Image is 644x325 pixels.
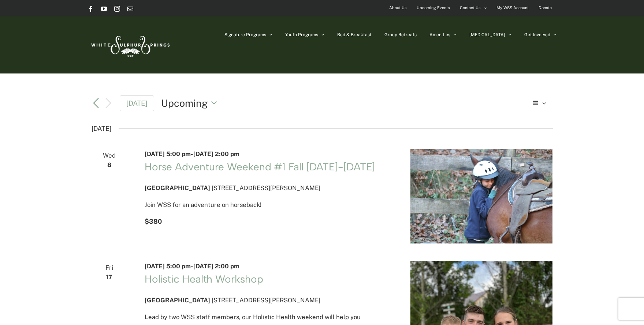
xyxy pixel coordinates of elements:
[285,33,318,37] span: Youth Programs
[384,33,417,37] span: Group Retreats
[429,33,450,37] span: Amenities
[193,150,239,158] span: [DATE] 2:00 pm
[389,3,407,13] span: About Us
[145,262,191,270] span: [DATE] 5:00 pm
[92,99,100,107] a: Previous Events
[469,33,505,37] span: [MEDICAL_DATA]
[410,149,552,243] img: IMG_1414
[145,184,210,192] span: [GEOGRAPHIC_DATA]
[92,272,127,283] span: 17
[114,6,120,12] a: Instagram
[88,6,94,12] a: Facebook
[224,16,272,53] a: Signature Programs
[337,16,372,53] a: Bed & Breakfast
[524,16,556,53] a: Get Involved
[92,150,127,161] span: Wed
[92,262,127,273] span: Fri
[429,16,457,53] a: Amenities
[145,296,210,304] span: [GEOGRAPHIC_DATA]
[145,273,263,285] a: Holistic Health Workshop
[193,262,239,270] span: [DATE] 2:00 pm
[92,123,111,135] time: [DATE]
[127,6,133,12] a: Email
[337,33,372,37] span: Bed & Breakfast
[524,33,550,37] span: Get Involved
[384,16,417,53] a: Group Retreats
[161,96,222,110] button: Click to toggle datepicker
[92,160,127,170] span: 8
[145,160,375,173] a: Horse Adventure Weekend #1 Fall [DATE]-[DATE]
[460,3,481,13] span: Contact Us
[145,200,393,210] p: Join WSS for an adventure on horseback!
[212,296,320,304] span: [STREET_ADDRESS][PERSON_NAME]
[88,28,172,62] img: White Sulphur Springs Logo
[417,3,450,13] span: Upcoming Events
[496,3,529,13] span: My WSS Account
[285,16,324,53] a: Youth Programs
[530,97,553,110] button: Select Calendar View
[539,3,552,13] span: Donate
[224,16,556,53] nav: Main Menu
[104,97,113,109] button: Next Events
[120,95,154,111] a: Click to select today's date
[224,33,266,37] span: Signature Programs
[145,218,162,225] span: $380
[469,16,511,53] a: [MEDICAL_DATA]
[145,262,239,270] time: -
[145,150,191,158] span: [DATE] 5:00 pm
[161,96,208,110] span: Upcoming
[145,150,239,158] time: -
[101,6,107,12] a: YouTube
[212,184,320,192] span: [STREET_ADDRESS][PERSON_NAME]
